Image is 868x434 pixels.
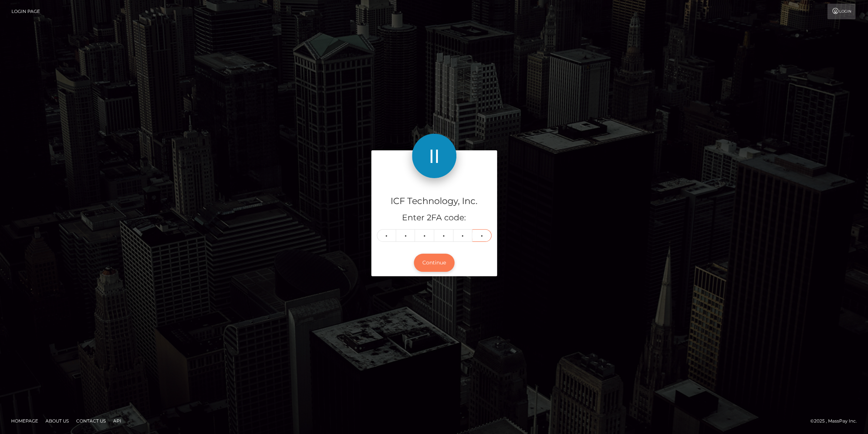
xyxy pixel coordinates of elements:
a: API [110,415,124,427]
a: Login [827,4,855,19]
a: Homepage [8,415,41,427]
a: Contact Us [73,415,109,427]
a: About Us [43,415,72,427]
a: Login Page [11,4,40,19]
h4: ICF Technology, Inc. [377,195,492,208]
img: ICF Technology, Inc. [412,134,456,178]
h5: Enter 2FA code: [377,212,492,224]
div: © 2025 , MassPay Inc. [810,417,862,425]
button: Continue [414,254,455,272]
